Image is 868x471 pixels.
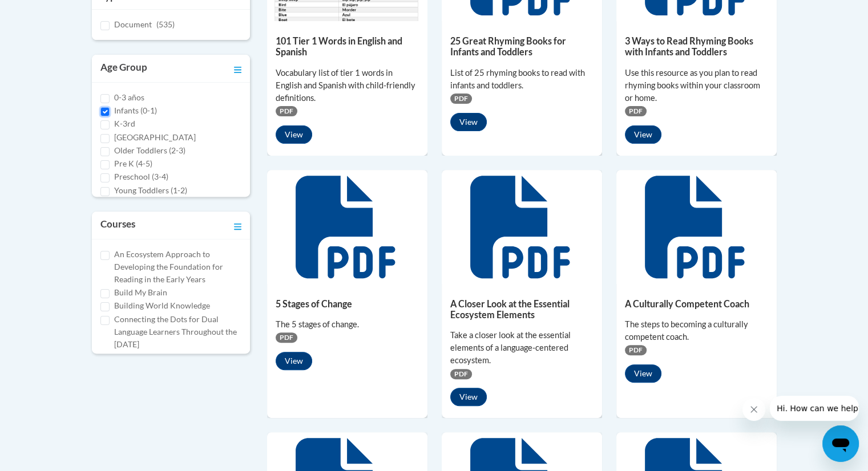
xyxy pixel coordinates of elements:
label: Connecting the Dots for Dual Language Learners Throughout the [DATE] [114,313,242,351]
label: Older Toddlers (2-3) [114,144,185,157]
button: View [276,352,312,370]
h5: 101 Tier 1 Words in English and Spanish [276,35,419,58]
h3: Courses [100,217,135,233]
h5: A Culturally Competent Coach [625,298,768,309]
h3: Age Group [100,60,147,76]
iframe: Button to launch messaging window [822,425,859,462]
button: View [625,125,661,144]
div: List of 25 rhyming books to read with infants and toddlers. [450,67,594,92]
label: Build My Brain [114,286,167,299]
span: PDF [450,369,472,379]
a: Toggle collapse [234,217,241,233]
h5: 5 Stages of Change [276,298,419,309]
div: Vocabulary list of tier 1 words in English and Spanish with child-friendly definitions. [276,67,419,104]
button: View [450,388,487,406]
a: Toggle collapse [234,60,241,76]
label: K-3rd [114,117,135,130]
label: Pre K (4-5) [114,157,152,170]
div: Use this resource as you plan to read rhyming books within your classroom or home. [625,67,768,104]
span: PDF [276,106,297,116]
label: Cox Campus Structured Literacy Certificate Exam [114,351,242,376]
h5: 25 Great Rhyming Books for Infants and Toddlers [450,35,594,58]
label: Young Toddlers (1-2) [114,184,187,197]
span: PDF [450,94,472,104]
span: (535) [156,19,175,29]
div: Take a closer look at the essential elements of a language-centered ecosystem. [450,329,594,367]
label: Infants (0-1) [114,104,157,117]
label: Preschool (3-4) [114,170,168,183]
div: The 5 stages of change. [276,318,419,331]
button: View [450,113,487,131]
div: The steps to becoming a culturally competent coach. [625,318,768,343]
span: PDF [625,106,647,116]
span: PDF [276,332,297,343]
h5: A Closer Look at the Essential Ecosystem Elements [450,298,594,320]
button: View [625,364,661,383]
span: PDF [625,345,647,355]
h5: 3 Ways to Read Rhyming Books with Infants and Toddlers [625,35,768,58]
label: 0-3 años [114,91,144,104]
span: Document [114,19,152,29]
label: [GEOGRAPHIC_DATA] [114,131,196,144]
button: View [276,125,312,144]
iframe: Message from company [770,396,859,421]
iframe: Close message [742,398,765,421]
label: An Ecosystem Approach to Developing the Foundation for Reading in the Early Years [114,248,242,286]
label: Building World Knowledge [114,299,210,312]
span: Hi. How can we help? [7,8,92,17]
